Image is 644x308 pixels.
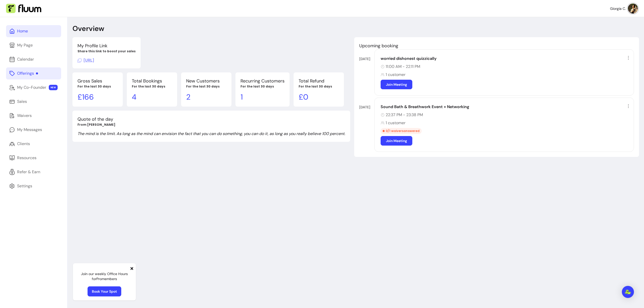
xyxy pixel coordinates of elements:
a: Refer & Earn [6,166,61,178]
p: From [PERSON_NAME] [77,123,345,127]
a: Settings [6,180,61,192]
div: Sound Bath & Breathwork Event + Networking [381,104,631,110]
p: For the last 30 days [299,84,339,89]
div: Home [17,28,28,34]
p: Overview [72,24,104,33]
p: Upcoming booking [359,42,634,49]
p: Total Bookings [132,77,172,84]
p: Share this link to boost your sales [77,49,136,53]
a: Home [6,25,61,37]
img: avatar [628,4,638,14]
div: Offerings [17,70,38,76]
div: [DATE] [359,56,374,61]
a: Clients [6,138,61,150]
div: My Messages [17,127,42,133]
div: 11:00 AM - 22:11 PM [381,64,631,70]
span: Click to copy [77,58,94,63]
a: My Co-Founder NEW [6,81,61,94]
span: NEW [49,85,58,90]
p: My Profile Link [77,42,136,49]
p: Total Refund [299,77,339,84]
a: Sales [6,96,61,108]
div: Clients [17,141,30,147]
div: Settings [17,183,32,189]
div: Waivers [17,113,32,119]
a: My Messages [6,124,61,136]
div: Sales [17,99,27,105]
a: Book Your Spot [88,286,121,296]
p: 2 [186,93,226,102]
div: 0 / 1 waivers answered [381,128,422,134]
p: For the last 30 days [132,84,172,89]
p: For the last 30 days [77,84,118,89]
button: avatarGiorgia C. [610,4,638,14]
p: For the last 30 days [186,84,226,89]
a: Offerings [6,67,61,79]
div: Refer & Earn [17,169,40,175]
div: Resources [17,155,36,161]
a: Calendar [6,53,61,65]
div: 22:37 PM - 23:38 PM [381,112,631,118]
p: Recurring Customers [240,77,285,84]
p: For the last 30 days [240,84,285,89]
a: My Page [6,39,61,51]
a: Resources [6,152,61,164]
span: Giorgia C. [610,6,626,11]
div: My Page [17,42,33,48]
div: 1 customer [381,120,631,126]
div: [DATE] [359,105,374,110]
a: Waivers [6,110,61,122]
p: Join our weekly Office Hours for Pro members [77,271,132,281]
p: New Customers [186,77,226,84]
div: Open Intercom Messenger [622,286,634,298]
div: My Co-Founder [17,84,46,91]
p: 4 [132,93,172,102]
p: Quote of the day [77,116,345,123]
div: worried dishonest quizzically [381,56,631,62]
div: 1 customer [381,72,631,78]
p: The mind is the limit. As long as the mind can envision the fact that you can do something, you c... [77,131,345,137]
a: Join Meeting [381,136,412,146]
p: £ 0 [299,93,339,102]
p: 1 [240,93,285,102]
a: Join Meeting [381,80,412,89]
p: Gross Sales [77,77,118,84]
p: £ 166 [77,93,118,102]
img: Fluum Logo [6,4,41,13]
div: Calendar [17,56,34,62]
